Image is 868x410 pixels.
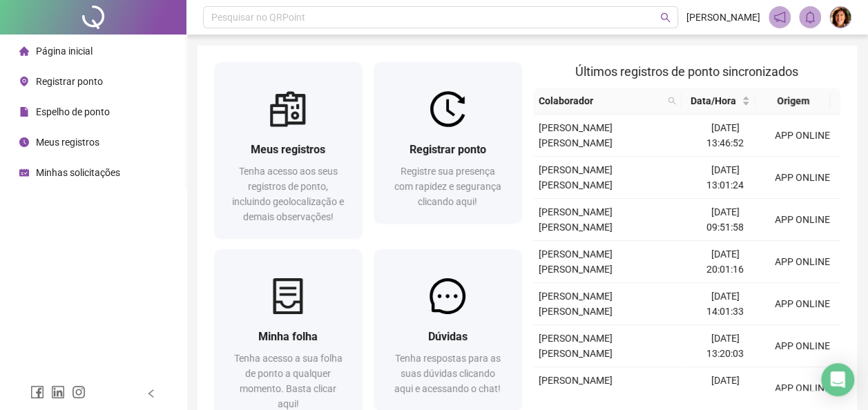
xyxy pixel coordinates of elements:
span: Data/Hora [687,93,740,108]
span: Página inicial [36,46,93,57]
span: clock-circle [19,137,29,147]
span: home [19,46,29,56]
td: [DATE] 09:51:58 [686,199,763,241]
span: [PERSON_NAME] [PERSON_NAME] [539,248,613,275]
span: [PERSON_NAME] [PERSON_NAME] [539,291,613,317]
span: Meus registros [36,137,99,148]
th: Data/Hora [682,88,756,115]
span: [PERSON_NAME] [686,10,760,25]
span: search [665,90,679,111]
span: Minhas solicitações [36,167,120,178]
span: environment [19,77,29,86]
span: facebook [30,385,44,399]
span: search [668,97,676,105]
td: [DATE] 14:01:33 [686,283,763,325]
span: [PERSON_NAME] [PERSON_NAME] [539,375,613,401]
span: instagram [72,385,86,399]
span: linkedin [51,385,65,399]
td: [DATE] 10:06:36 [686,367,763,409]
span: Tenha acesso a sua folha de ponto a qualquer momento. Basta clicar aqui! [234,353,343,409]
td: APP ONLINE [764,115,840,157]
td: [DATE] 13:46:52 [686,115,763,157]
span: Meus registros [251,143,325,156]
span: Últimos registros de ponto sincronizados [575,64,798,79]
span: left [146,389,156,398]
a: DúvidasTenha respostas para as suas dúvidas clicando aqui e acessando o chat! [374,249,522,410]
span: Minha folha [258,330,318,343]
td: [DATE] 20:01:16 [686,241,763,283]
span: bell [804,11,816,23]
span: file [19,107,29,117]
td: APP ONLINE [764,241,840,283]
td: [DATE] 13:20:03 [686,325,763,367]
span: Tenha acesso aos seus registros de ponto, incluindo geolocalização e demais observações! [232,166,344,222]
span: [PERSON_NAME] [PERSON_NAME] [539,164,613,191]
span: notification [773,11,786,23]
th: Origem [755,88,830,115]
span: Colaborador [539,93,662,108]
span: Registrar ponto [409,143,486,156]
td: APP ONLINE [764,283,840,325]
span: schedule [19,168,29,177]
td: APP ONLINE [764,367,840,409]
span: Registrar ponto [36,76,103,87]
span: Dúvidas [428,330,467,343]
span: Tenha respostas para as suas dúvidas clicando aqui e acessando o chat! [394,353,501,394]
a: Meus registrosTenha acesso aos seus registros de ponto, incluindo geolocalização e demais observa... [214,62,363,238]
span: [PERSON_NAME] [PERSON_NAME] [539,333,613,359]
td: APP ONLINE [764,157,840,199]
span: search [660,12,671,23]
a: Registrar pontoRegistre sua presença com rapidez e segurança clicando aqui! [374,62,522,223]
span: Espelho de ponto [36,106,110,117]
td: APP ONLINE [764,199,840,241]
img: 76498 [830,7,851,28]
div: Open Intercom Messenger [821,363,854,396]
span: Registre sua presença com rapidez e segurança clicando aqui! [394,166,501,207]
td: APP ONLINE [764,325,840,367]
span: [PERSON_NAME] [PERSON_NAME] [539,206,613,233]
span: [PERSON_NAME] [PERSON_NAME] [539,122,613,148]
td: [DATE] 13:01:24 [686,157,763,199]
